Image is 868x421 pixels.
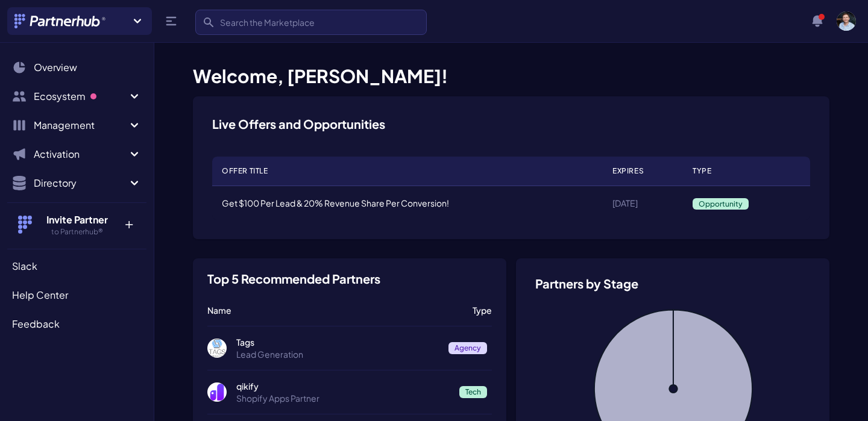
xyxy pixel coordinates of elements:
[7,283,146,307] a: Help Center
[459,386,487,398] span: Tech
[212,157,603,186] th: Offer Title
[7,202,146,246] button: Invite Partner to Partnerhub® +
[837,11,856,31] img: user photo
[236,336,439,348] p: Tags
[34,176,127,190] span: Directory
[34,147,127,161] span: Activation
[34,89,127,104] span: Ecosystem
[7,113,146,137] button: Management
[195,10,427,35] input: Search the Marketplace
[7,171,146,195] button: Directory
[207,382,227,402] img: qikify
[38,213,116,227] h4: Invite Partner
[7,142,146,166] button: Activation
[7,254,146,278] a: Slack
[34,118,127,133] span: Management
[7,55,146,80] a: Overview
[603,157,683,186] th: Expires
[7,84,146,108] button: Ecosystem
[207,338,227,358] img: Tags
[12,259,37,273] span: Slack
[207,273,380,285] h3: Top 5 Recommended Partners
[535,278,810,290] h3: Partners by Stage
[603,186,683,220] td: [DATE]
[448,342,487,354] span: Agency
[34,60,77,75] span: Overview
[212,116,385,133] h3: Live Offers and Opportunities
[12,317,60,331] span: Feedback
[236,348,439,360] p: Lead Generation
[116,213,142,232] p: +
[207,380,492,404] a: qikify qikify Shopify Apps Partner Tech
[193,64,448,87] span: Welcome, [PERSON_NAME]!
[207,336,492,360] a: Tags Tags Lead Generation Agency
[236,380,450,392] p: qikify
[683,157,810,186] th: Type
[7,312,146,336] a: Feedback
[473,304,492,316] p: Type
[222,198,449,208] a: Get $100 Per Lead & 20% Revenue Share Per Conversion!
[207,304,463,316] p: Name
[236,392,450,404] p: Shopify Apps Partner
[12,288,68,302] span: Help Center
[693,198,749,210] span: Opportunity
[14,14,107,28] img: Partnerhub® Logo
[38,227,116,237] h5: to Partnerhub®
